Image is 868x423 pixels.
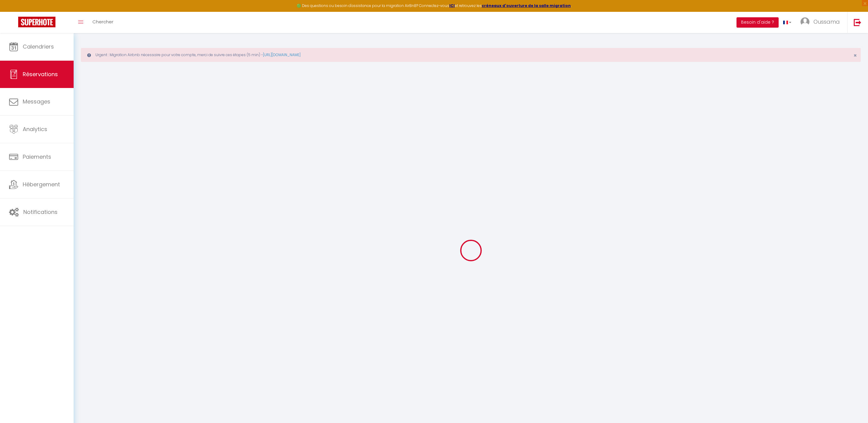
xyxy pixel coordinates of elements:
[263,52,301,57] a: [URL][DOMAIN_NAME]
[23,208,58,216] span: Notifications
[23,181,60,188] span: Hébergement
[853,52,857,59] span: ×
[796,12,847,33] a: ... Oussama
[23,70,58,78] span: Réservations
[5,2,23,21] button: Ouvrir le widget de chat LiveChat
[800,17,810,26] img: ...
[854,19,861,26] img: logout
[482,3,571,8] a: créneaux d'ouverture de la salle migration
[92,19,113,25] span: Chercher
[449,3,455,8] a: ICI
[23,153,51,161] span: Paiements
[81,48,861,62] div: Urgent : Migration Airbnb nécessaire pour votre compte, merci de suivre ces étapes (5 min) -
[23,98,50,105] span: Messages
[23,43,54,50] span: Calendriers
[23,125,47,133] span: Analytics
[88,12,118,33] a: Chercher
[18,17,55,27] img: Super Booking
[853,53,857,58] button: Close
[813,18,840,25] span: Oussama
[737,17,779,28] button: Besoin d'aide ?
